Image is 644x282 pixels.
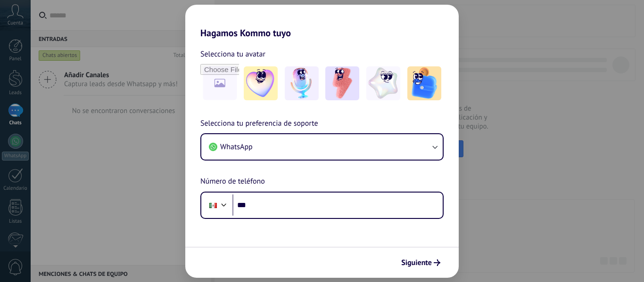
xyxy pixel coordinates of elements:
img: -5.jpeg [407,66,441,100]
span: Selecciona tu avatar [200,48,265,60]
button: Siguiente [397,255,445,271]
div: Mexico: + 52 [204,195,222,215]
span: WhatsApp [220,142,253,152]
img: -4.jpeg [366,66,400,100]
img: -2.jpeg [285,66,319,100]
span: Número de teléfono [200,176,265,188]
img: -1.jpeg [244,66,278,100]
img: -3.jpeg [325,66,359,100]
span: Siguiente [401,259,432,266]
button: WhatsApp [201,134,443,160]
span: Selecciona tu preferencia de soporte [200,118,318,130]
h2: Hagamos Kommo tuyo [185,5,459,39]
